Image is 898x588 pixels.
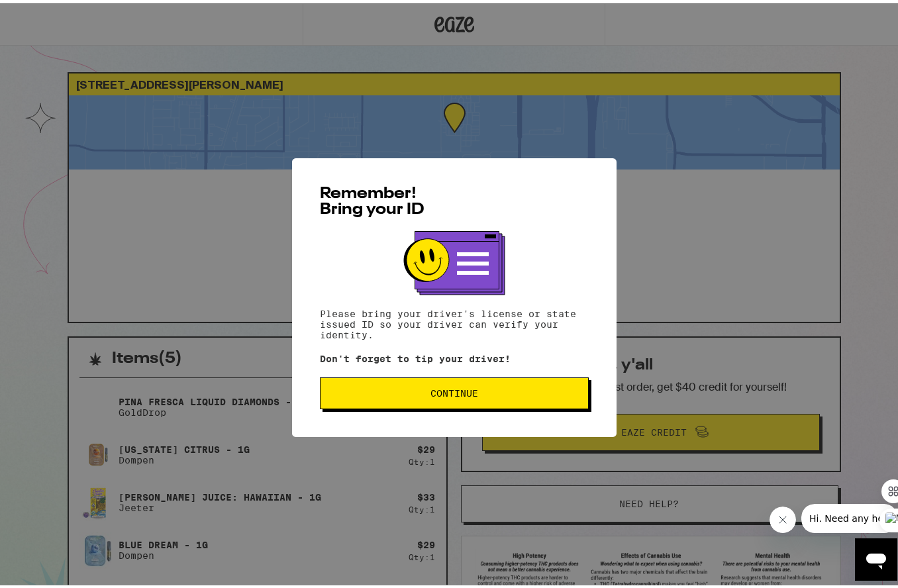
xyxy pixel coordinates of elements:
iframe: Close message [770,503,796,530]
p: Please bring your driver's license or state issued ID so your driver can verify your identity. [320,305,589,337]
iframe: Message from company [801,501,897,530]
span: Remember! Bring your ID [320,183,424,215]
span: Continue [430,385,478,395]
p: Don't forget to tip your driver! [320,350,589,361]
iframe: Button to launch messaging window [855,535,897,577]
button: Continue [320,374,589,406]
